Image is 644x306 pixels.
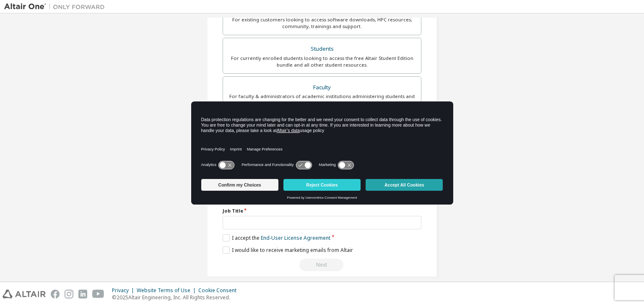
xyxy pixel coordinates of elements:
div: Faculty [228,82,416,93]
img: facebook.svg [51,290,60,298]
div: Students [228,43,416,55]
img: instagram.svg [65,290,73,298]
img: linkedin.svg [78,290,87,298]
img: youtube.svg [92,290,104,298]
label: I accept the [223,234,330,241]
a: End-User License Agreement [261,234,330,241]
div: Website Terms of Use [137,287,198,294]
div: For existing customers looking to access software downloads, HPC resources, community, trainings ... [228,16,416,30]
div: Privacy [112,287,137,294]
div: Cookie Consent [198,287,241,294]
div: Read and acccept EULA to continue [223,259,421,271]
div: For currently enrolled students looking to access the free Altair Student Edition bundle and all ... [228,55,416,68]
label: Job Title [223,207,421,214]
div: For faculty & administrators of academic institutions administering students and accessing softwa... [228,93,416,106]
label: I would like to receive marketing emails from Altair [223,246,353,254]
p: © 2025 Altair Engineering, Inc. All Rights Reserved. [112,294,241,301]
img: Altair One [4,3,109,11]
img: altair_logo.svg [3,290,46,298]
